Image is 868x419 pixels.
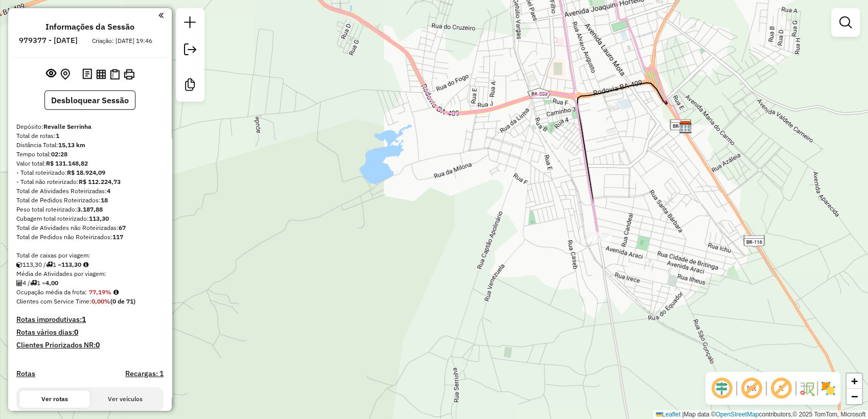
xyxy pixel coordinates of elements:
[94,67,108,81] button: Visualizar relatório de Roteirização
[739,376,764,401] span: Exibir NR
[82,315,86,324] strong: 1
[16,122,164,131] div: Depósito:
[16,341,164,350] h4: Clientes Priorizados NR:
[847,389,862,404] a: Zoom out
[16,223,164,232] div: Total de Atividades não Roteirizadas:
[89,215,109,222] strong: 113,30
[83,262,88,268] i: Meta Caixas/viagem: 1,00 Diferença: 112,30
[101,196,108,204] strong: 18
[16,205,164,214] div: Peso total roteirizado:
[656,411,680,418] a: Leaflet
[80,66,94,82] button: Logs desbloquear sessão
[820,380,836,397] img: Exibir/Ocultar setores
[45,279,58,287] strong: 4,00
[30,280,37,286] i: Total de rotas
[19,390,90,408] button: Ver rotas
[44,90,135,110] button: Desbloquear Sessão
[56,132,59,139] strong: 1
[679,121,692,134] img: Revalle Serrinha
[653,410,868,419] div: Map data © contributors,© 2025 TomTom, Microsoft
[769,376,793,401] span: Exibir rótulo
[851,390,858,403] span: −
[16,168,164,177] div: - Total roteirizado:
[44,66,58,82] button: Exibir sessão original
[58,66,72,82] button: Centralizar mapa no depósito ou ponto de apoio
[16,131,164,141] div: Total de rotas:
[92,297,110,305] strong: 0,00%
[110,297,135,305] strong: (0 de 71)
[46,159,88,167] strong: R$ 131.148,82
[710,376,734,401] span: Ocultar deslocamento
[835,12,856,33] a: Exibir filtros
[108,67,122,82] button: Visualizar Romaneio
[180,12,200,35] a: Nova sessão e pesquisa
[16,315,164,324] h4: Rotas improdutivas:
[67,169,105,176] strong: R$ 18.924,09
[158,9,164,21] a: Clique aqui para minimizar o painel
[851,375,858,387] span: +
[112,233,123,241] strong: 117
[798,380,815,397] img: Fluxo de ruas
[16,150,164,159] div: Tempo total:
[16,269,164,278] div: Média de Atividades por viagem:
[16,262,22,268] i: Cubagem total roteirizado
[847,374,862,389] a: Zoom in
[716,411,759,418] a: OpenStreetMap
[16,369,35,378] a: Rotas
[180,39,200,62] a: Exportar sessão
[51,150,67,158] strong: 02:28
[16,141,164,150] div: Distância Total:
[16,260,164,269] div: 113,30 / 1 =
[19,36,78,45] h6: 979377 - [DATE]
[16,187,164,196] div: Total de Atividades Roteirizadas:
[45,22,134,32] h4: Informações da Sessão
[79,178,121,185] strong: R$ 112.224,73
[113,289,119,295] em: Média calculada utilizando a maior ocupação (%Peso ou %Cubagem) de cada rota da sessão. Rotas cro...
[46,262,53,268] i: Total de rotas
[16,288,87,296] span: Ocupação média da frota:
[90,390,161,408] button: Ver veículos
[16,328,164,337] h4: Rotas vários dias:
[89,288,111,296] strong: 77,19%
[96,340,100,350] strong: 0
[61,261,81,268] strong: 113,30
[16,278,164,288] div: 4 / 1 =
[107,187,110,195] strong: 4
[16,214,164,223] div: Cubagem total roteirizado:
[180,75,200,98] a: Criar modelo
[77,205,103,213] strong: 3.187,88
[88,36,156,45] div: Criação: [DATE] 19:46
[16,177,164,187] div: - Total não roteirizado:
[16,297,92,305] span: Clientes com Service Time:
[682,411,683,418] span: |
[122,67,136,82] button: Imprimir Rotas
[119,224,126,231] strong: 67
[16,251,164,260] div: Total de caixas por viagem:
[58,141,85,149] strong: 15,13 km
[16,280,22,286] i: Total de Atividades
[74,328,78,337] strong: 0
[16,159,164,168] div: Valor total:
[43,123,92,130] strong: Revalle Serrinha
[125,369,164,378] h4: Recargas: 1
[16,196,164,205] div: Total de Pedidos Roteirizados:
[16,232,164,242] div: Total de Pedidos não Roteirizados:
